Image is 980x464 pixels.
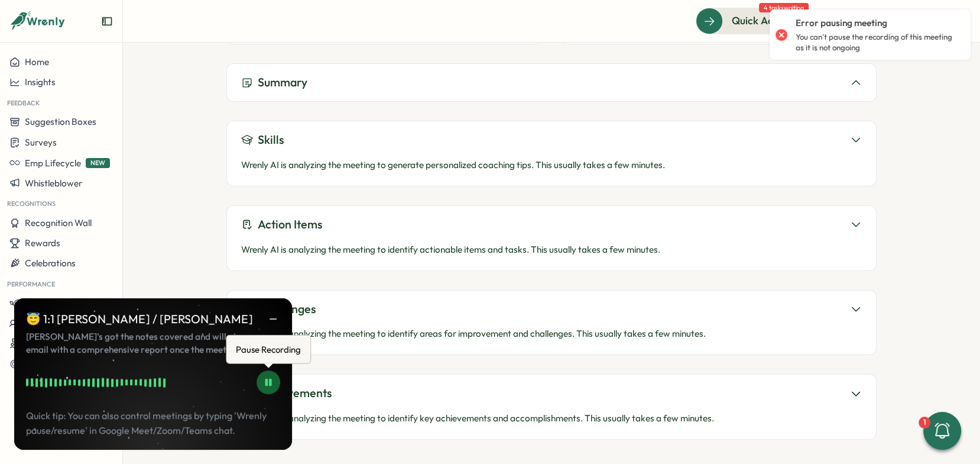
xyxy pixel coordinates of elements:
[86,158,110,168] span: NEW
[26,408,280,438] p: Quick tip: You can also control meetings by typing 'Wrenly pause/resume' in Google Meet/Zoom/Team...
[25,237,60,249] span: Rewards
[25,217,92,228] span: Recognition Wall
[25,116,96,127] span: Suggestion Boxes
[258,384,332,402] h3: Achievements
[759,3,809,12] span: 4 tasks waiting
[732,13,796,28] span: Quick Actions
[101,15,113,27] button: Expand sidebar
[241,327,862,340] p: Wrenly AI is analyzing the meeting to identify areas for improvement and challenges. This usually...
[25,257,76,269] span: Celebrations
[25,178,82,189] span: Whistleblower
[923,412,961,450] button: 1
[233,340,303,359] div: Pause Recording
[26,330,280,356] span: [PERSON_NAME]'s got the notes covered and will ping your email with a comprehensive report once t...
[258,73,307,92] h3: Summary
[26,310,253,328] p: 😇 1:1 [PERSON_NAME] / [PERSON_NAME]
[796,32,959,53] p: You can't pause the recording of this meeting as it is not ongoing
[258,215,323,234] h3: Action Items
[241,159,862,172] p: Wrenly AI is analyzing the meeting to generate personalized coaching tips. This usually takes a f...
[796,17,887,30] p: Error pausing meeting
[25,157,81,169] span: Emp Lifecycle
[241,412,862,425] p: Wrenly AI is analyzing the meeting to identify key achievements and accomplishments. This usually...
[258,131,284,149] h3: Skills
[25,56,49,67] span: Home
[241,243,862,256] p: Wrenly AI is analyzing the meeting to identify actionable items and tasks. This usually takes a f...
[25,297,113,308] span: Performance Reviews
[25,76,56,88] span: Insights
[696,8,813,34] button: Quick Actions
[25,137,57,148] span: Surveys
[919,417,930,428] div: 1
[257,370,280,394] button: Pause Meeting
